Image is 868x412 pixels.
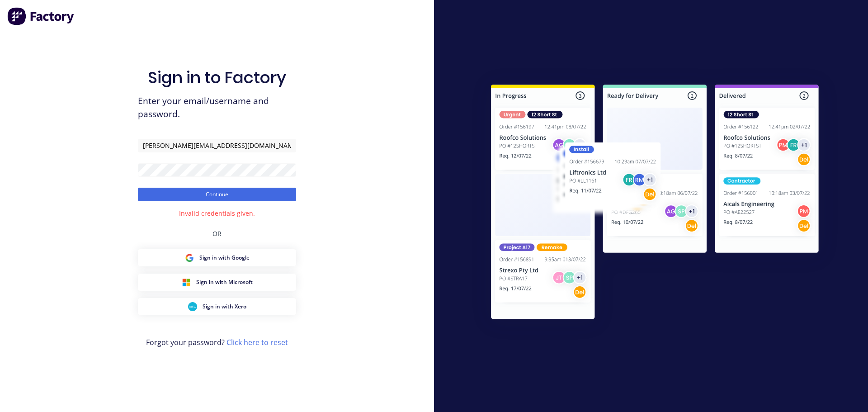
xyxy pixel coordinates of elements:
[185,253,194,262] img: Google Sign in
[7,7,75,25] img: Factory
[138,95,296,121] span: Enter your email/username and password.
[212,218,222,249] div: OR
[138,298,296,315] button: Xero Sign inSign in with Xero
[182,278,191,287] img: Microsoft Sign in
[138,274,296,291] button: Microsoft Sign inSign in with Microsoft
[179,208,255,218] div: Invalid credentials given.
[188,302,197,311] img: Xero Sign in
[471,66,839,341] img: Sign in
[199,254,250,262] span: Sign in with Google
[146,337,288,348] span: Forgot your password?
[196,278,253,286] span: Sign in with Microsoft
[226,337,288,347] a: Click here to reset
[203,303,246,311] span: Sign in with Xero
[148,68,286,87] h1: Sign in to Factory
[138,188,296,201] button: Continue
[138,139,296,152] input: Email/Username
[138,249,296,266] button: Google Sign inSign in with Google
